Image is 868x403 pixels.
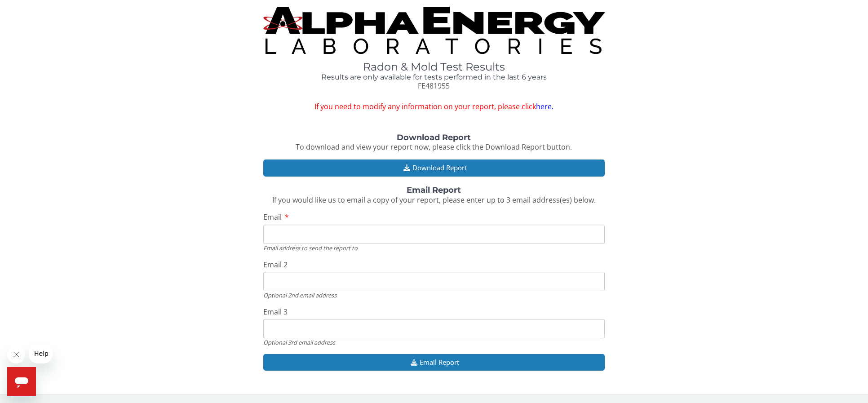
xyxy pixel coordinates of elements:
[263,291,605,299] div: Optional 2nd email address
[397,133,471,142] strong: Download Report
[263,159,605,176] button: Download Report
[7,345,25,363] iframe: Close message
[263,73,605,81] h4: Results are only available for tests performed in the last 6 years
[29,344,53,363] iframe: Message from company
[536,102,554,111] a: here.
[263,102,605,112] span: If you need to modify any information on your report, please click
[263,307,288,317] span: Email 3
[272,195,596,205] span: If you would like us to email a copy of your report, please enter up to 3 email address(es) below.
[263,338,605,346] div: Optional 3rd email address
[263,354,605,371] button: Email Report
[263,212,282,222] span: Email
[418,81,450,91] span: FE481955
[296,142,572,152] span: To download and view your report now, please click the Download Report button.
[263,7,605,54] img: TightCrop.jpg
[7,367,36,396] iframe: Button to launch messaging window
[407,185,461,195] strong: Email Report
[263,260,288,270] span: Email 2
[263,244,605,252] div: Email address to send the report to
[263,61,605,73] h1: Radon & Mold Test Results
